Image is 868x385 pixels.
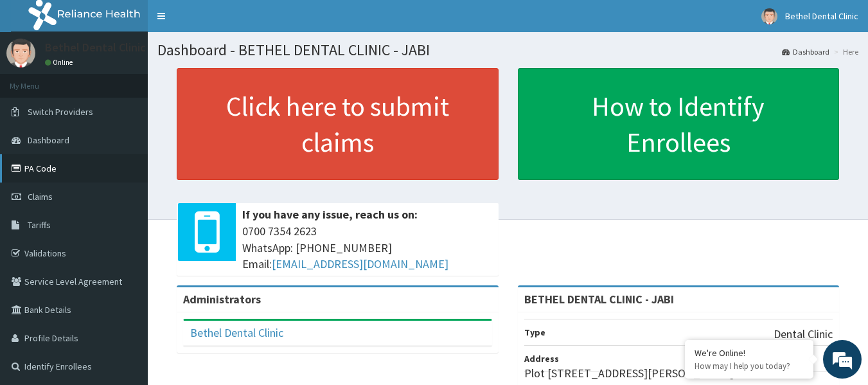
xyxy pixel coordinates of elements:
span: 0700 7354 2623 WhatsApp: [PHONE_NUMBER] Email: [242,223,492,273]
b: Address [524,353,559,364]
a: Bethel Dental Clinic [190,325,283,340]
strong: BETHEL DENTAL CLINIC - JABI [524,292,674,307]
p: Dental Clinic [774,326,833,343]
h1: Dashboard - BETHEL DENTAL CLINIC - JABI [157,42,858,58]
a: How to Identify Enrollees [518,68,840,180]
span: Tariffs [28,219,51,231]
img: User Image [761,8,777,24]
p: Bethel Dental Clinic [45,42,146,53]
a: Click here to submit claims [177,68,499,180]
div: We're Online! [695,347,804,359]
p: How may I help you today? [695,361,804,372]
a: Online [45,58,76,67]
b: Type [524,327,545,338]
span: Bethel Dental Clinic [785,10,858,22]
li: Here [831,46,858,57]
a: Dashboard [782,46,829,57]
span: Switch Providers [28,106,93,118]
b: Administrators [183,292,261,307]
img: User Image [6,39,35,67]
span: Claims [28,191,53,202]
span: Dashboard [28,134,69,146]
a: [EMAIL_ADDRESS][DOMAIN_NAME] [272,256,448,271]
b: If you have any issue, reach us on: [242,207,418,222]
